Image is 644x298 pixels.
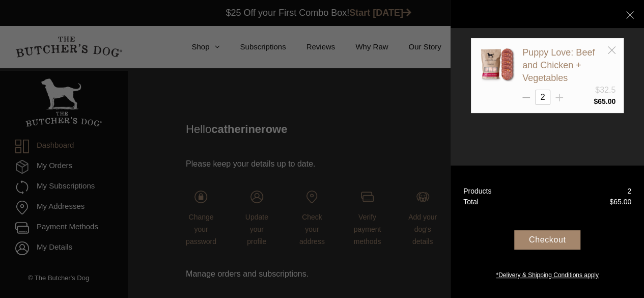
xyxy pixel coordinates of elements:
[463,197,479,207] div: Total
[609,198,613,206] span: $
[594,97,615,105] bdi: 65.00
[514,230,580,250] div: Checkout
[463,186,491,197] div: Products
[451,268,644,280] a: *Delivery & Shipping Conditions apply
[451,166,644,298] a: Products 2 Total $65.00 Checkout
[627,186,631,197] div: 2
[595,84,615,96] div: $32.5
[609,198,631,206] bdi: 65.00
[594,97,598,105] span: $
[522,47,595,83] a: Puppy Love: Beef and Chicken + Vegetables
[479,46,515,82] img: Puppy Love: Beef and Chicken + Vegetables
